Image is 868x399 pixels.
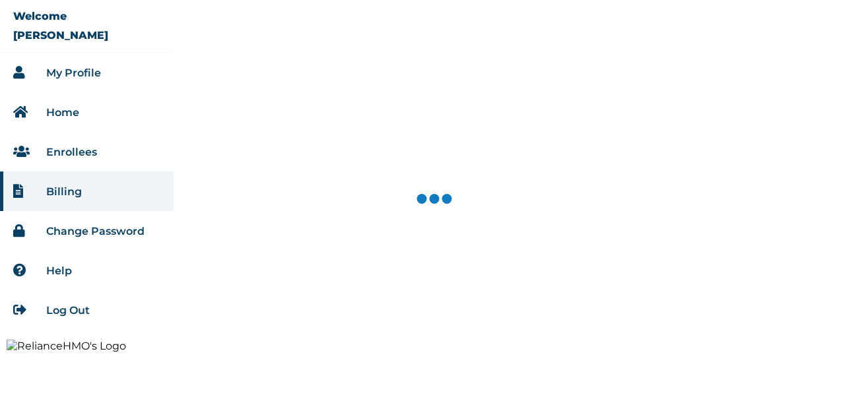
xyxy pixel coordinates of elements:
[13,10,67,22] p: Welcome
[7,340,167,352] img: RelianceHMO's Logo
[46,264,72,277] a: Help
[46,67,101,79] a: My Profile
[13,29,108,42] p: [PERSON_NAME]
[46,304,90,317] a: Log Out
[46,146,97,158] a: Enrollees
[46,225,145,237] a: Change Password
[46,185,82,198] a: Billing
[46,106,79,119] a: Home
